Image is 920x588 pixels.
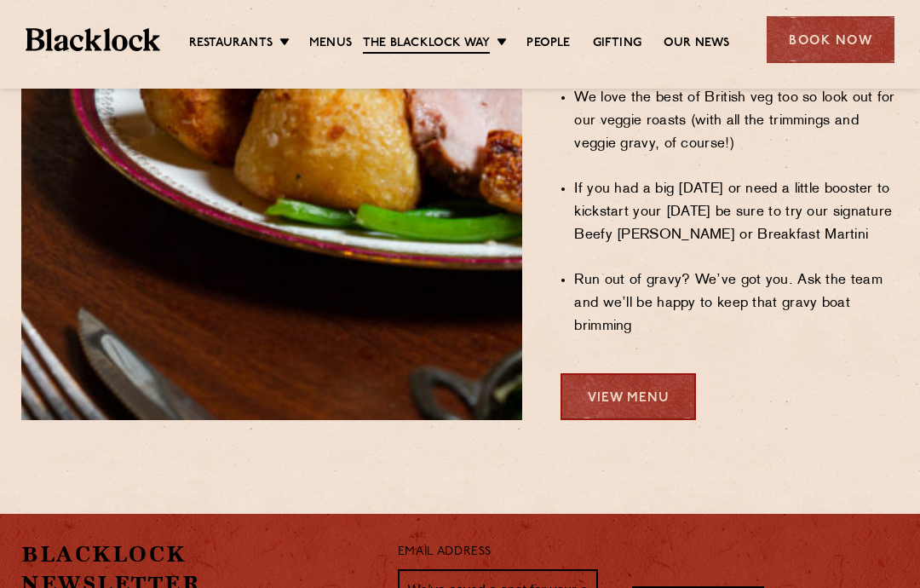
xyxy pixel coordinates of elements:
a: People [526,35,570,52]
a: Restaurants [189,35,273,52]
li: We love the best of British veg too so look out for our veggie roasts (with all the trimmings and... [574,87,899,156]
a: Gifting [593,35,641,52]
label: Email Address [398,543,492,562]
a: Menus [309,35,352,52]
li: Run out of gravy? We’ve got you. Ask the team and we’ll be happy to keep that gravy boat brimming [574,269,899,338]
img: BL_Textured_Logo-footer-cropped.svg [26,28,160,51]
li: If you had a big [DATE] or need a little booster to kickstart your [DATE] be sure to try our sign... [574,178,899,247]
a: Our News [664,35,730,52]
div: Book Now [767,16,894,63]
a: View Menu [561,373,696,420]
a: The Blacklock Way [363,35,490,54]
